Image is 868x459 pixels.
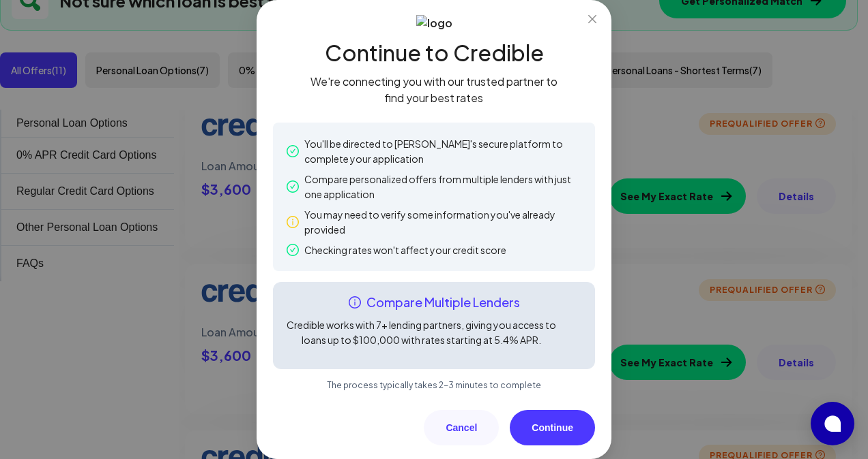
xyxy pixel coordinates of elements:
span: info-circle [349,296,361,308]
span: You'll be directed to [PERSON_NAME]'s secure platform to complete your application [304,136,581,166]
p: The process typically takes 2-3 minutes to complete [273,380,595,391]
button: Close [585,12,600,27]
span: close [587,14,598,25]
p: We're connecting you with our trusted partner to find your best rates [305,74,563,106]
img: logo [416,15,452,31]
p: Credible works with 7+ lending partners, giving you access to loans up to $100,000 with rates sta... [284,317,559,347]
span: Checking rates won't affect your credit score [304,242,506,257]
span: Compare personalized offers from multiple lenders with just one application [304,172,581,202]
button: Cancel [424,410,499,445]
h2: Continue to Credible [325,39,544,65]
button: Open chat window [811,402,854,445]
span: check-circle [287,244,299,256]
h3: Compare Multiple Lenders [284,293,584,312]
span: You may need to verify some information you've already provided [304,207,581,237]
span: check-circle [287,180,299,193]
button: Continue [510,410,595,445]
span: info-circle [287,216,299,228]
span: check-circle [287,145,299,157]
